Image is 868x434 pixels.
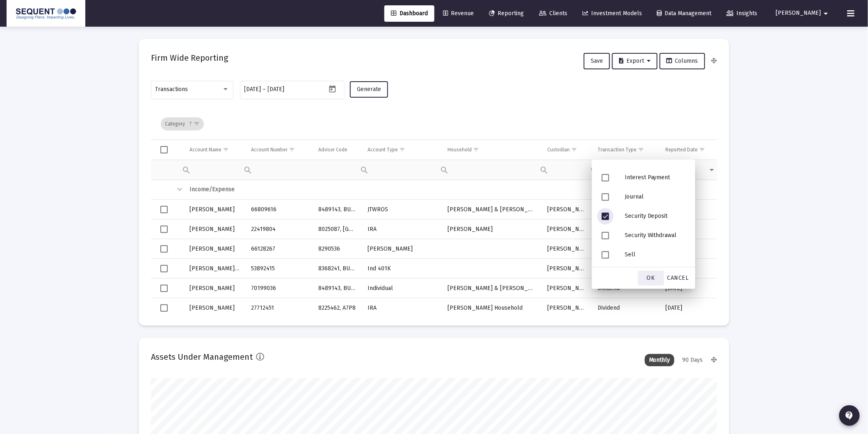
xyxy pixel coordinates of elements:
td: 8489143, BU1V [313,200,362,219]
span: – [263,86,266,93]
span: Generate [357,86,381,93]
div: Reported Date [666,146,698,153]
div: Select all [160,146,168,153]
td: [PERSON_NAME] [542,219,592,239]
td: IRA [362,219,442,239]
td: [PERSON_NAME] [184,200,245,219]
span: Show filter options for column 'Transaction Type' [638,146,644,153]
span: [PERSON_NAME] [776,10,821,17]
mat-icon: contact_support [845,411,854,420]
div: Select row [160,226,168,233]
button: Save [584,53,610,69]
button: Columns [660,53,705,69]
td: [PERSON_NAME] [542,239,592,259]
h2: Firm Wide Reporting [151,51,228,64]
div: Household [448,146,472,153]
td: [DATE] [660,298,722,318]
span: Transactions [155,86,188,93]
span: Cancel [667,274,689,281]
td: Column Account Name [184,140,245,160]
span: Show filter options for column 'Household' [473,146,479,153]
td: Filter cell [442,160,542,180]
span: Dashboard [391,10,428,17]
td: 8368241, BU10 [313,259,362,279]
td: [PERSON_NAME] [542,279,592,298]
td: Column Account Type [362,140,442,160]
span: Clients [539,10,567,17]
div: Transaction Type [598,146,637,153]
a: Dashboard [384,5,434,22]
span: Revenue [443,10,474,17]
button: Export [612,53,658,69]
span: Investment Models [582,10,642,17]
input: End date [268,86,307,93]
span: Insights [727,10,758,17]
span: OK [647,274,655,281]
div: Select row [160,245,168,253]
div: Security Withdrawal [618,226,692,245]
td: Filter cell [184,160,245,180]
td: [PERSON_NAME] [362,239,442,259]
div: Custodian [548,146,570,153]
div: Security Deposit [618,206,692,226]
div: Interest Payment [618,168,692,187]
div: Advisor Code [318,146,347,153]
td: [PERSON_NAME][GEOGRAPHIC_DATA] [184,259,245,279]
a: Clients [532,5,574,22]
div: Category [161,117,204,130]
td: 27712451 [245,298,313,318]
span: Export [619,57,651,64]
td: Column Advisor Code [313,140,362,160]
button: [PERSON_NAME] [766,5,841,21]
td: Ind 401K [362,259,442,279]
a: Reporting [482,5,530,22]
button: Generate [350,81,388,98]
div: Account Number [251,146,288,153]
div: Account Name [190,146,222,153]
span: Data Management [657,10,712,17]
span: Show filter options for column 'Account Number' [289,146,295,153]
td: Filter cell [362,160,442,180]
div: Select row [160,285,168,292]
span: Show filter options for column 'Reported Date' [699,146,706,153]
td: [PERSON_NAME] & [PERSON_NAME] [442,279,542,298]
td: Filter cell [542,160,592,180]
a: Revenue [436,5,480,22]
mat-icon: arrow_drop_down [821,5,831,22]
span: Reporting [489,10,524,17]
td: Collapse [171,180,184,200]
div: Data grid toolbar [161,108,711,139]
span: Save [591,57,603,64]
div: Account Type [368,146,398,153]
span: Show filter options for column 'Account Name' [223,146,229,153]
td: Column Custodian [542,140,592,160]
div: Cancel [664,271,692,286]
td: [PERSON_NAME] [184,219,245,239]
div: Data grid [151,108,717,313]
td: 8290536 [313,239,362,259]
td: 8225462, A7P8 [313,298,362,318]
td: Filter cell [245,160,313,180]
a: Investment Models [576,5,649,22]
td: 70199036 [245,279,313,298]
td: [PERSON_NAME] [542,298,592,318]
td: [PERSON_NAME] Household [442,298,542,318]
div: OK [638,271,664,286]
td: 8025087, [GEOGRAPHIC_DATA] [313,219,362,239]
td: [PERSON_NAME] [184,279,245,298]
div: 90 Days [678,354,707,366]
td: [PERSON_NAME] [442,219,542,239]
div: Sell [618,245,692,264]
td: 66128267 [245,239,313,259]
img: Dashboard [13,5,79,22]
td: Dividend [592,298,660,318]
button: Open calendar [327,83,338,95]
span: Show filter options for column 'Custodian' [571,146,578,153]
div: Journal [618,187,692,206]
td: IRA [362,298,442,318]
td: Individual [362,279,442,298]
div: Filter options [592,160,695,289]
td: JTWROS [362,200,442,219]
h2: Assets Under Management [151,350,253,363]
td: [PERSON_NAME] & [PERSON_NAME] [442,200,542,219]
